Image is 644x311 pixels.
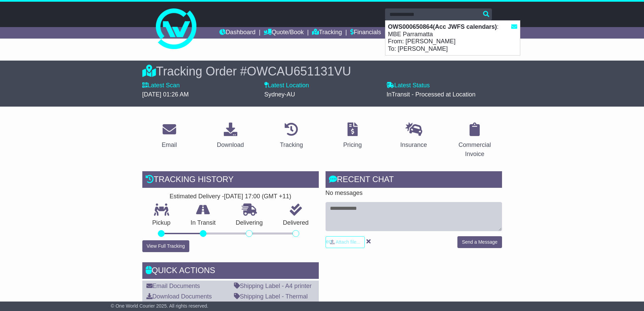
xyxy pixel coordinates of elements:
[234,293,308,307] a: Shipping Label - Thermal printer
[142,64,502,79] div: Tracking Order #
[226,219,273,227] p: Delivering
[181,219,226,227] p: In Transit
[350,27,381,39] a: Financials
[146,283,200,289] a: Email Documents
[247,64,351,78] span: OWCAU651131VU
[264,91,295,98] span: Sydney-AU
[212,120,248,152] a: Download
[142,262,319,281] div: Quick Actions
[448,120,502,161] a: Commercial Invoice
[162,140,177,150] div: Email
[142,193,319,200] div: Estimated Delivery -
[386,91,475,98] span: InTransit - Processed at Location
[326,190,502,197] p: No messages
[111,303,209,309] span: © One World Courier 2025. All rights reserved.
[326,171,502,190] div: RECENT CHAT
[142,171,319,190] div: Tracking history
[234,283,312,289] a: Shipping Label - A4 printer
[273,219,319,227] p: Delivered
[142,240,189,252] button: View Full Tracking
[388,23,497,30] strong: OWS000650864(Acc JWFS calendars)
[280,140,303,150] div: Tracking
[386,82,430,89] label: Latest Status
[224,193,291,200] div: [DATE] 17:00 (GMT +11)
[452,140,498,159] div: Commercial Invoice
[339,120,366,152] a: Pricing
[396,120,431,152] a: Insurance
[400,140,427,150] div: Insurance
[312,27,342,39] a: Tracking
[264,82,309,89] label: Latest Location
[142,82,180,89] label: Latest Scan
[264,27,304,39] a: Quote/Book
[146,293,212,300] a: Download Documents
[385,21,520,55] div: : MBE Parramatta From: [PERSON_NAME] To: [PERSON_NAME]
[219,27,256,39] a: Dashboard
[217,140,244,150] div: Download
[276,120,307,152] a: Tracking
[142,91,189,98] span: [DATE] 01:26 AM
[343,140,362,150] div: Pricing
[142,219,181,227] p: Pickup
[457,236,502,248] button: Send a Message
[157,120,181,152] a: Email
